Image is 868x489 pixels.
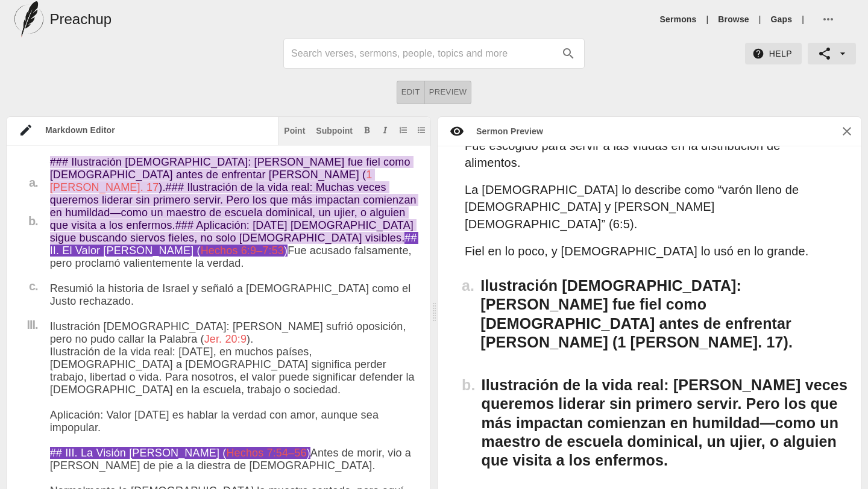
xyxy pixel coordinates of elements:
div: text alignment [397,81,472,104]
li: | [702,13,714,25]
button: Add bold text [361,124,373,136]
button: search [555,40,582,67]
button: Edit [397,81,425,104]
span: Preview [429,86,467,99]
button: Insert point [281,124,307,136]
p: La [DEMOGRAPHIC_DATA] lo describe como “varón lleno de [DEMOGRAPHIC_DATA] y [PERSON_NAME][DEMOGRA... [465,181,822,233]
h3: a . [450,276,480,295]
button: Add ordered list [397,124,409,136]
div: Subpoint [316,126,353,135]
div: c. [19,280,38,292]
iframe: Drift Widget Chat Controller [808,429,854,475]
img: preachup-logo.png [14,1,43,37]
button: Add unordered list [415,124,427,136]
div: III. [19,319,38,331]
h3: b . [450,376,482,394]
div: Sermon Preview [464,125,543,137]
h3: Ilustración de la vida real: [PERSON_NAME] veces queremos liderar sin primero servir. Pero los qu... [482,376,849,470]
p: Fiel en lo poco, y [DEMOGRAPHIC_DATA] lo usó en lo grande. [465,243,822,260]
a: Sermons [660,13,697,25]
span: Help [755,46,792,61]
span: Edit [401,86,420,99]
a: Gaps [771,13,793,25]
button: Subpoint [313,124,355,136]
p: Fue escogido para servir a las viudas en la distribución de alimentos. [465,137,822,172]
div: a. [19,176,38,188]
button: Add italic text [379,124,391,136]
li: | [797,13,809,25]
h5: Preachup [49,10,112,29]
input: Search sermons [291,44,555,63]
div: Markdown Editor [33,124,278,136]
li: | [754,13,766,25]
a: Browse [718,13,749,25]
h3: Ilustración [DEMOGRAPHIC_DATA]: [PERSON_NAME] fue fiel como [DEMOGRAPHIC_DATA] antes de enfrentar... [480,276,849,352]
button: Preview [425,81,472,104]
div: b. [19,215,38,227]
button: Help [745,43,802,65]
div: Point [284,126,305,135]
